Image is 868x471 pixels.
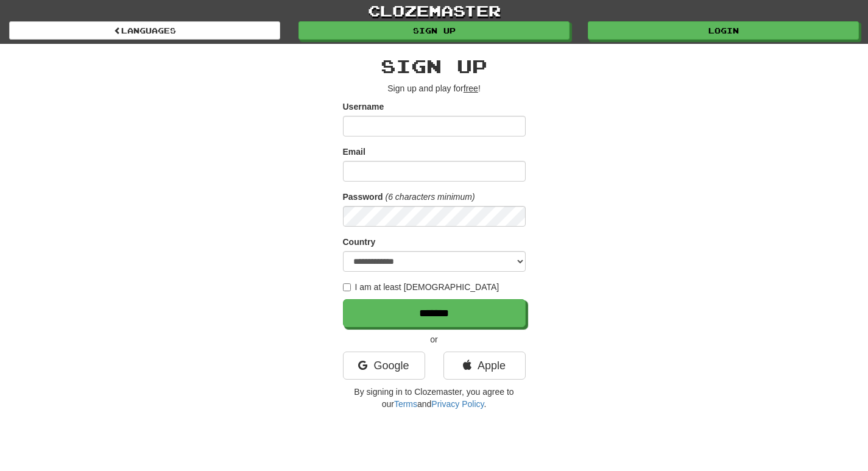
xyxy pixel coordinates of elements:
[298,21,570,40] a: Sign up
[343,352,425,380] a: Google
[343,82,526,94] p: Sign up and play for !
[343,56,526,76] h2: Sign up
[343,146,365,158] label: Email
[443,352,526,380] a: Apple
[588,21,859,40] a: Login
[343,191,383,203] label: Password
[431,399,484,409] a: Privacy Policy
[464,83,478,93] u: free
[9,21,280,40] a: Languages
[343,386,526,410] p: By signing in to Clozemaster, you agree to our and .
[343,333,526,345] p: or
[343,236,376,248] label: Country
[343,101,384,113] label: Username
[386,192,475,202] em: (6 characters minimum)
[343,283,351,291] input: I am at least [DEMOGRAPHIC_DATA]
[394,399,417,409] a: Terms
[343,281,499,293] label: I am at least [DEMOGRAPHIC_DATA]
